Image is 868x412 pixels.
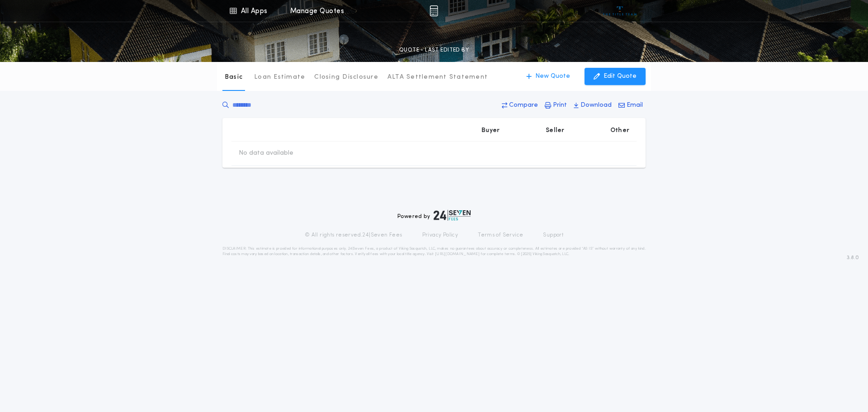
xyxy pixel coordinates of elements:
[553,101,567,110] p: Print
[305,232,402,239] p: © All rights reserved. 24|Seven Fees
[509,101,538,110] p: Compare
[580,101,612,110] p: Download
[517,68,579,85] button: New Quote
[604,72,637,81] p: Edit Quote
[222,246,646,257] p: DISCLAIMER: This estimate is provided for informational purposes only. 24|Seven Fees, a product o...
[225,73,243,82] p: Basic
[254,73,305,82] p: Loan Estimate
[399,46,469,55] p: QUOTE - LAST EDITED BY
[542,97,570,114] button: Print
[478,232,523,239] a: Terms of Service
[434,210,471,221] img: logo
[314,73,378,82] p: Closing Disclosure
[387,73,488,82] p: ALTA Settlement Statement
[543,232,563,239] a: Support
[435,252,480,256] a: [URL][DOMAIN_NAME]
[627,101,643,110] p: Email
[429,5,438,16] img: img
[535,72,570,81] p: New Quote
[585,68,646,85] button: Edit Quote
[422,232,458,239] a: Privacy Policy
[610,126,629,135] p: Other
[481,126,500,135] p: Buyer
[603,6,637,15] img: vs-icon
[499,97,541,114] button: Compare
[571,97,614,114] button: Download
[231,142,301,165] td: No data available
[546,126,565,135] p: Seller
[397,210,471,221] div: Powered by
[616,97,646,114] button: Email
[847,254,859,262] span: 3.8.0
